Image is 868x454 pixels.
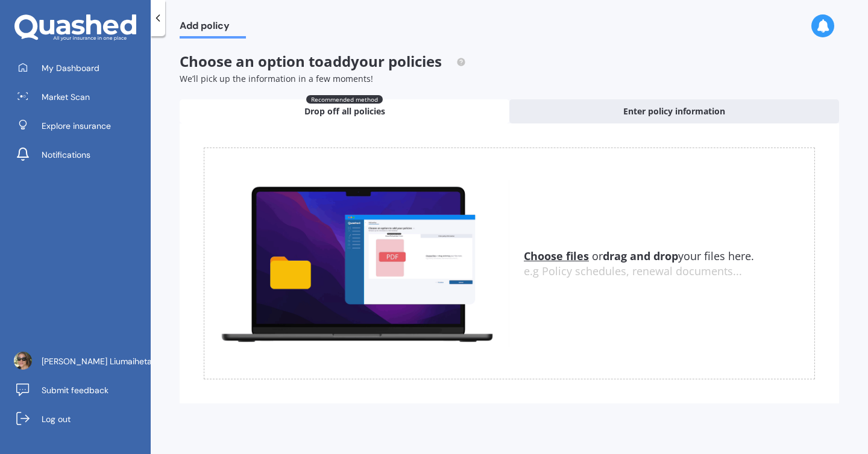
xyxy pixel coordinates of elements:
a: My Dashboard [9,56,151,80]
span: Explore insurance [42,120,111,132]
a: Market Scan [9,85,151,109]
span: Choose an option [180,51,466,71]
span: [PERSON_NAME] Liumaihetau [PERSON_NAME] [42,355,225,367]
span: Add policy [180,20,246,36]
a: Submit feedback [9,378,151,402]
a: Explore insurance [9,114,151,138]
span: Notifications [42,149,90,161]
span: Submit feedback [42,384,108,396]
div: e.g Policy schedules, renewal documents... [524,265,814,278]
span: We’ll pick up the information in a few moments! [180,73,373,84]
b: drag and drop [603,249,678,263]
span: Drop off all policies [304,105,385,117]
span: Enter policy information [623,105,725,117]
span: or your files here. [524,249,754,263]
a: [PERSON_NAME] Liumaihetau [PERSON_NAME] [9,349,151,373]
a: Notifications [9,143,151,167]
img: AOh14GiWHLUfZiAElFv6W61gNgveSr5aaZsCb2vGfqVpJQ=s96-c [14,352,32,370]
span: Log out [42,413,71,425]
span: My Dashboard [42,62,99,74]
span: to add your policies [309,51,442,71]
span: Recommended method [306,95,383,104]
a: Log out [9,407,151,431]
span: Market Scan [42,91,90,103]
img: upload.de96410c8ce839c3fdd5.gif [204,179,509,347]
u: Choose files [524,249,589,263]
